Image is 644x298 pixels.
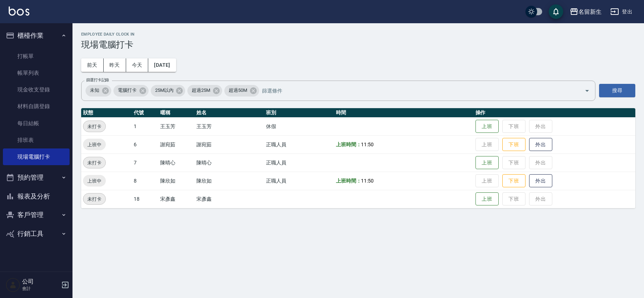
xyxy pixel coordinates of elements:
[3,26,70,45] button: 櫃檯作業
[158,190,195,208] td: 宋彥鑫
[264,172,334,190] td: 正職人員
[81,58,104,72] button: 前天
[86,77,109,83] label: 篩選打卡記錄
[336,178,361,184] b: 上班時間：
[187,87,215,94] span: 超過25M
[224,85,259,97] div: 超過50M
[475,120,499,133] button: 上班
[3,168,70,187] button: 預約管理
[126,58,149,72] button: 今天
[195,117,264,135] td: 王玉芳
[6,278,20,292] img: Person
[132,117,158,135] td: 1
[195,154,264,172] td: 陳晴心
[361,142,374,147] span: 11:50
[529,138,552,151] button: 外出
[474,108,635,118] th: 操作
[104,58,126,72] button: 昨天
[158,154,195,172] td: 陳晴心
[83,123,105,130] span: 未打卡
[361,178,374,184] span: 11:50
[132,135,158,154] td: 6
[132,190,158,208] td: 18
[83,177,106,185] span: 上班中
[187,85,222,97] div: 超過25M
[86,85,111,97] div: 未知
[264,154,334,172] td: 正職人員
[81,108,132,118] th: 狀態
[195,108,264,118] th: 姓名
[3,81,70,98] a: 現金收支登錄
[132,108,158,118] th: 代號
[475,156,499,170] button: 上班
[264,135,334,154] td: 正職人員
[529,174,552,188] button: 外出
[607,5,635,19] button: 登出
[3,48,70,65] a: 打帳單
[151,87,178,94] span: 25M以內
[3,132,70,148] a: 排班表
[158,135,195,154] td: 謝宛茹
[195,135,264,154] td: 謝宛茹
[3,115,70,132] a: 每日結帳
[502,138,525,151] button: 下班
[22,278,59,285] h5: 公司
[581,85,593,97] button: Open
[83,195,105,203] span: 未打卡
[475,192,499,206] button: 上班
[86,87,104,94] span: 未知
[502,174,525,188] button: 下班
[195,172,264,190] td: 陳欣如
[578,7,602,16] div: 名留新生
[83,159,105,167] span: 未打卡
[567,4,604,19] button: 名留新生
[3,98,70,115] a: 材料自購登錄
[264,108,334,118] th: 班別
[113,85,149,97] div: 電腦打卡
[195,190,264,208] td: 宋彥鑫
[158,108,195,118] th: 暱稱
[3,187,70,206] button: 報表及分析
[151,85,186,97] div: 25M以內
[81,40,635,50] h3: 現場電腦打卡
[158,172,195,190] td: 陳欣如
[3,65,70,81] a: 帳單列表
[158,117,195,135] td: 王玉芳
[3,224,70,243] button: 行銷工具
[83,141,106,148] span: 上班中
[148,58,176,72] button: [DATE]
[9,7,29,16] img: Logo
[260,84,572,97] input: 篩選條件
[549,4,563,19] button: save
[132,172,158,190] td: 8
[336,142,361,147] b: 上班時間：
[3,148,70,165] a: 現場電腦打卡
[334,108,474,118] th: 時間
[3,205,70,224] button: 客戶管理
[224,87,252,94] span: 超過50M
[81,32,635,37] h2: Employee Daily Clock In
[599,84,635,97] button: 搜尋
[132,154,158,172] td: 7
[264,117,334,135] td: 休假
[22,285,59,292] p: 會計
[113,87,141,94] span: 電腦打卡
